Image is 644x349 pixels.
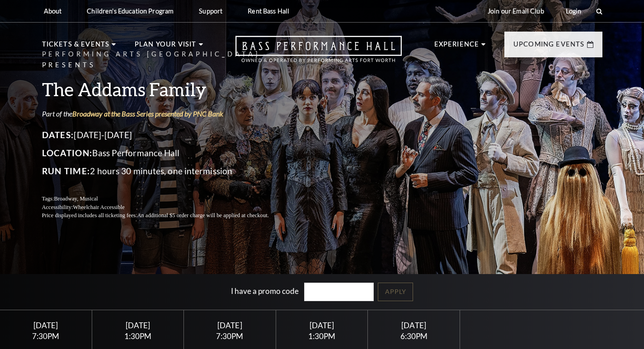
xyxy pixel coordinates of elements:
[103,321,173,330] div: [DATE]
[42,203,291,212] p: Accessibility:
[287,321,357,330] div: [DATE]
[42,78,291,101] h3: The Addams Family
[42,39,110,55] p: Tickets & Events
[434,39,479,55] p: Experience
[287,332,357,340] div: 1:30PM
[11,321,81,330] div: [DATE]
[42,128,291,142] p: [DATE]-[DATE]
[42,146,291,160] p: Bass Performance Hall
[42,211,291,220] p: Price displayed includes all ticketing fees.
[103,332,173,340] div: 1:30PM
[42,148,93,158] span: Location:
[42,164,291,178] p: 2 hours 30 minutes, one intermission
[42,195,291,203] p: Tags:
[54,195,98,202] span: Broadway, Musical
[135,39,197,55] p: Plan Your Visit
[195,321,265,330] div: [DATE]
[87,7,174,15] p: Children's Education Program
[137,212,268,219] span: An additional $5 order charge will be applied at checkout.
[248,7,289,15] p: Rent Bass Hall
[379,332,449,340] div: 6:30PM
[73,204,124,210] span: Wheelchair Accessible
[231,286,299,295] label: I have a promo code
[72,109,223,118] a: Broadway at the Bass Series presented by PNC Bank
[199,7,222,15] p: Support
[44,7,62,15] p: About
[42,166,90,176] span: Run Time:
[379,321,449,330] div: [DATE]
[195,332,265,340] div: 7:30PM
[11,332,81,340] div: 7:30PM
[42,109,291,119] p: Part of the
[42,130,74,140] span: Dates:
[513,39,585,55] p: Upcoming Events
